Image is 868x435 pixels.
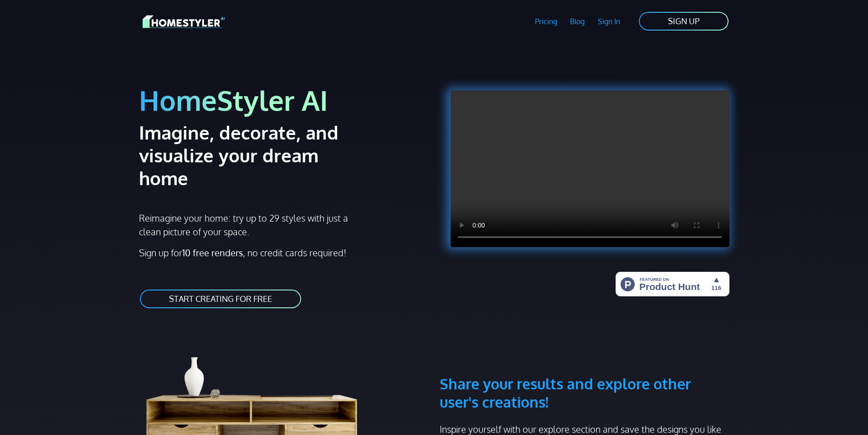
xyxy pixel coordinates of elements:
[564,11,591,32] a: Blog
[528,11,564,32] a: Pricing
[139,83,429,117] h1: HomeStyler AI
[143,14,225,30] img: HomeStyler AI logo
[139,121,371,189] h2: Imagine, decorate, and visualize your dream home
[616,272,729,296] img: HomeStyler AI - Interior Design Made Easy: One Click to Your Dream Home | Product Hunt
[638,11,729,31] a: SIGN UP
[139,211,356,238] p: Reimagine your home: try up to 29 styles with just a clean picture of your space.
[139,289,302,309] a: START CREATING FOR FREE
[440,331,729,411] h3: Share your results and explore other user's creations!
[591,11,627,32] a: Sign In
[139,246,429,259] p: Sign up for , no credit cards required!
[182,247,243,259] strong: 10 free renders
